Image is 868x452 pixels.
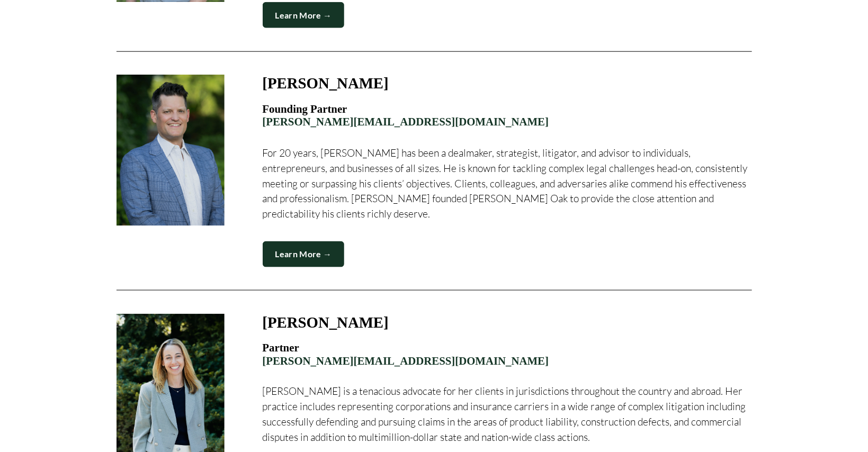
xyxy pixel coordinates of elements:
p: [PERSON_NAME] is a tenacious advocate for her clients in jurisdictions throughout the country and... [263,384,752,445]
a: Learn More → [263,241,345,267]
strong: [PERSON_NAME] [263,313,389,330]
h4: Founding Partner [263,102,752,128]
a: [PERSON_NAME][EMAIL_ADDRESS][DOMAIN_NAME] [263,354,549,366]
a: [PERSON_NAME][EMAIL_ADDRESS][DOMAIN_NAME] [263,115,549,127]
h3: [PERSON_NAME] [263,74,389,91]
p: For 20 years, [PERSON_NAME] has been a dealmaker, strategist, litigator, and advisor to individua... [263,145,752,221]
a: Learn More → [263,2,345,28]
h4: Partner [263,341,752,367]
